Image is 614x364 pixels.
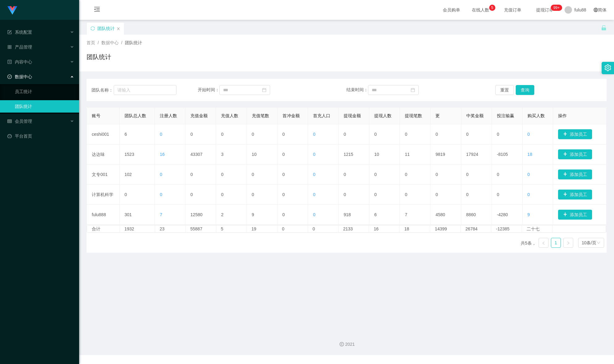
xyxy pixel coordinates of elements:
[527,192,530,197] font: 0
[527,226,540,231] font: 二十七
[221,152,223,157] font: 3
[594,8,598,12] i: 图标: 全球
[536,7,553,12] font: 提现订单
[435,192,438,197] font: 0
[551,5,562,11] sup: 246
[101,40,119,45] font: 数据中心
[7,130,74,142] a: 图标：仪表板平台首页
[160,113,177,118] font: 注册人数
[558,210,592,220] button: 图标: 加号添加员工
[282,113,300,118] font: 首冲金额
[15,30,32,35] font: 系统配置
[374,152,379,157] font: 10
[558,129,592,139] button: 图标: 加号添加员工
[343,226,353,231] font: 2133
[435,152,445,157] font: 9819
[15,100,74,113] a: 团队统计
[491,6,493,10] font: 5
[282,212,285,217] font: 0
[497,132,499,137] font: 0
[374,172,377,177] font: 0
[563,238,573,248] li: 下一页
[497,152,508,157] font: -8105
[313,212,315,217] font: 0
[405,192,407,197] font: 0
[98,40,99,45] font: /
[92,172,108,177] font: 文专001
[160,132,162,137] font: 0
[125,113,146,118] font: 团队总人数
[125,132,127,137] font: 6
[221,212,223,217] font: 2
[435,212,445,217] font: 4580
[15,45,32,49] font: 产品管理
[160,212,162,217] font: 7
[374,212,377,217] font: 6
[472,7,489,12] font: 在线人数
[87,40,95,45] font: 首页
[465,226,477,231] font: 26784
[221,192,223,197] font: 0
[344,113,361,118] font: 提现金额
[340,342,344,346] i: 图标：版权
[601,25,607,31] i: 图标： 解锁
[221,132,223,137] font: 0
[313,132,315,137] font: 0
[566,241,570,245] i: 图标： 右
[597,241,600,245] i: 图标： 下
[125,40,142,45] font: 团队统计
[252,172,254,177] font: 0
[374,132,377,137] font: 0
[527,212,530,217] font: 9
[539,238,548,248] li: 上一页
[497,113,514,118] font: 投注输赢
[313,113,330,118] font: 首充人口
[405,172,407,177] font: 0
[190,192,193,197] font: 0
[15,119,32,124] font: 会员管理
[282,192,285,197] font: 0
[7,45,12,49] i: 图标: appstore-o
[504,7,521,12] font: 充值订单
[282,226,285,231] font: 0
[558,190,592,199] button: 图标: 加号添加员工
[160,192,162,197] font: 0
[160,152,165,157] font: 16
[92,192,113,197] font: 计算机科学
[116,27,120,31] i: 图标： 关闭
[527,113,545,118] font: 购买人数
[496,226,510,231] font: -12385
[344,152,353,157] font: 1215
[313,152,315,157] font: 0
[405,152,410,157] font: 11
[551,238,561,248] li: 1
[435,172,438,177] font: 0
[282,132,285,137] font: 0
[497,192,499,197] font: 0
[190,212,202,217] font: 12580
[435,132,438,137] font: 0
[344,132,346,137] font: 0
[527,172,530,177] font: 0
[190,226,202,231] font: 55887
[582,240,596,245] font: 10条/页
[344,192,346,197] font: 0
[160,226,165,231] font: 23
[262,88,266,92] i: 图标：日历
[598,7,607,12] font: 简体
[125,172,132,177] font: 102
[92,212,106,217] font: fulu888
[527,152,532,157] font: 18
[190,152,202,157] font: 43307
[282,172,285,177] font: 0
[405,212,407,217] font: 7
[374,192,377,197] font: 0
[345,342,355,347] font: 2021
[7,30,12,34] i: 图标： 表格
[346,87,368,92] font: 结束时间：
[495,85,514,95] button: 重置
[221,226,223,231] font: 5
[374,113,392,118] font: 提现人数
[91,26,95,31] i: 图标：同步
[466,192,469,197] font: 0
